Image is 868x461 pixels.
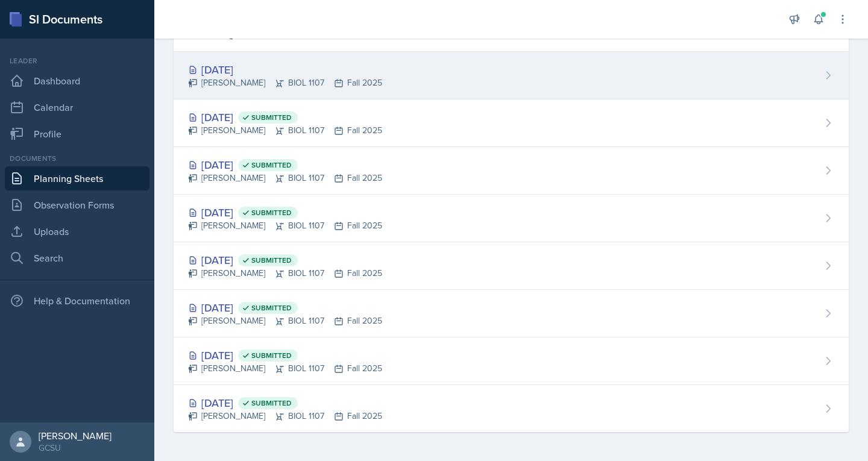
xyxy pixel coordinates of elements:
[251,160,292,170] span: Submitted
[5,166,149,190] a: Planning Sheets
[5,193,149,217] a: Observation Forms
[5,95,149,119] a: Calendar
[188,157,382,173] div: [DATE]
[174,52,849,99] a: [DATE] [PERSON_NAME]BIOL 1107Fall 2025
[188,77,382,89] div: [PERSON_NAME] BIOL 1107 Fall 2025
[5,122,149,146] a: Profile
[251,351,292,360] span: Submitted
[251,208,292,218] span: Submitted
[188,109,382,125] div: [DATE]
[188,252,382,268] div: [DATE]
[174,290,849,337] a: [DATE] Submitted [PERSON_NAME]BIOL 1107Fall 2025
[188,347,382,363] div: [DATE]
[188,124,382,137] div: [PERSON_NAME] BIOL 1107 Fall 2025
[39,442,112,454] div: GCSU
[251,113,292,122] span: Submitted
[251,256,292,265] span: Submitted
[188,410,382,422] div: [PERSON_NAME] BIOL 1107 Fall 2025
[188,204,382,221] div: [DATE]
[174,99,849,147] a: [DATE] Submitted [PERSON_NAME]BIOL 1107Fall 2025
[39,430,112,442] div: [PERSON_NAME]
[174,242,849,290] a: [DATE] Submitted [PERSON_NAME]BIOL 1107Fall 2025
[5,219,149,243] a: Uploads
[5,289,149,313] div: Help & Documentation
[5,246,149,270] a: Search
[5,153,149,164] div: Documents
[251,303,292,313] span: Submitted
[5,55,149,66] div: Leader
[251,398,292,408] span: Submitted
[5,69,149,93] a: Dashboard
[174,337,849,385] a: [DATE] Submitted [PERSON_NAME]BIOL 1107Fall 2025
[174,147,849,195] a: [DATE] Submitted [PERSON_NAME]BIOL 1107Fall 2025
[188,219,382,232] div: [PERSON_NAME] BIOL 1107 Fall 2025
[188,299,382,316] div: [DATE]
[188,362,382,375] div: [PERSON_NAME] BIOL 1107 Fall 2025
[188,315,382,327] div: [PERSON_NAME] BIOL 1107 Fall 2025
[174,385,849,432] a: [DATE] Submitted [PERSON_NAME]BIOL 1107Fall 2025
[188,267,382,280] div: [PERSON_NAME] BIOL 1107 Fall 2025
[174,195,849,242] a: [DATE] Submitted [PERSON_NAME]BIOL 1107Fall 2025
[188,172,382,184] div: [PERSON_NAME] BIOL 1107 Fall 2025
[188,61,382,78] div: [DATE]
[188,395,382,411] div: [DATE]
